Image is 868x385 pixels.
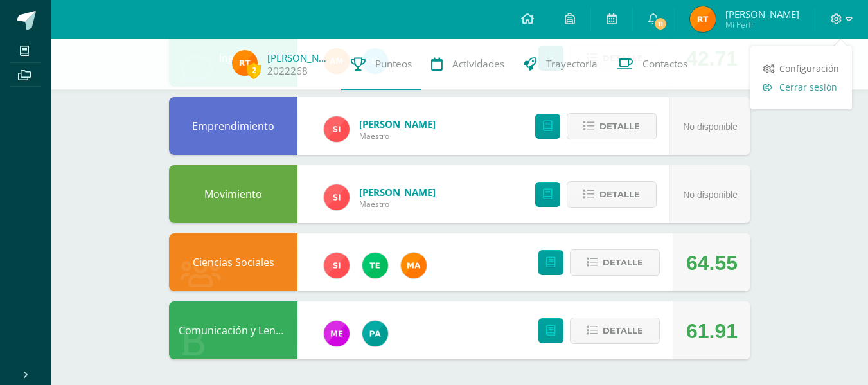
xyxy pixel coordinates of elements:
[359,130,436,141] span: Maestro
[359,199,436,210] span: Maestro
[247,62,261,78] span: 2
[267,51,332,64] a: [PERSON_NAME]
[653,17,668,31] span: 11
[169,165,297,223] div: Movimiento
[324,321,350,346] img: 498c526042e7dcf1c615ebb741a80315.png
[603,319,643,343] span: Detalle
[779,62,839,75] span: Configuración
[779,81,837,93] span: Cerrar sesión
[686,234,738,292] div: 64.55
[169,301,297,359] div: Comunicación y Lenguaje
[546,57,598,71] span: Trayectoria
[570,318,660,344] button: Detalle
[359,118,436,130] a: [PERSON_NAME]
[267,64,308,78] a: 2022268
[169,233,297,291] div: Ciencias Sociales
[570,249,660,276] button: Detalle
[362,321,388,346] img: 53dbe22d98c82c2b31f74347440a2e81.png
[686,302,738,360] div: 61.91
[401,253,427,278] img: 266030d5bbfb4fab9f05b9da2ad38396.png
[690,6,716,32] img: 5b284e87e7d490fb5ae7296aa8e53f86.png
[375,57,412,71] span: Punteos
[324,253,350,278] img: 1e3c7f018e896ee8adc7065031dce62a.png
[324,116,350,142] img: 1e3c7f018e896ee8adc7065031dce62a.png
[169,97,297,155] div: Emprendimiento
[362,253,388,278] img: 43d3dab8d13cc64d9a3940a0882a4dc3.png
[567,113,657,139] button: Detalle
[750,59,852,78] a: Configuración
[683,190,738,200] span: No disponible
[421,39,514,90] a: Actividades
[452,57,504,71] span: Actividades
[514,39,607,90] a: Trayectoria
[567,181,657,208] button: Detalle
[341,39,421,90] a: Punteos
[232,50,258,76] img: 5b284e87e7d490fb5ae7296aa8e53f86.png
[603,251,643,274] span: Detalle
[725,8,799,21] span: [PERSON_NAME]
[599,114,640,138] span: Detalle
[642,57,687,71] span: Contactos
[750,78,852,96] a: Cerrar sesión
[359,186,436,199] a: [PERSON_NAME]
[607,39,697,90] a: Contactos
[324,184,350,210] img: 1e3c7f018e896ee8adc7065031dce62a.png
[599,183,640,206] span: Detalle
[683,121,738,132] span: No disponible
[725,19,799,30] span: Mi Perfil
